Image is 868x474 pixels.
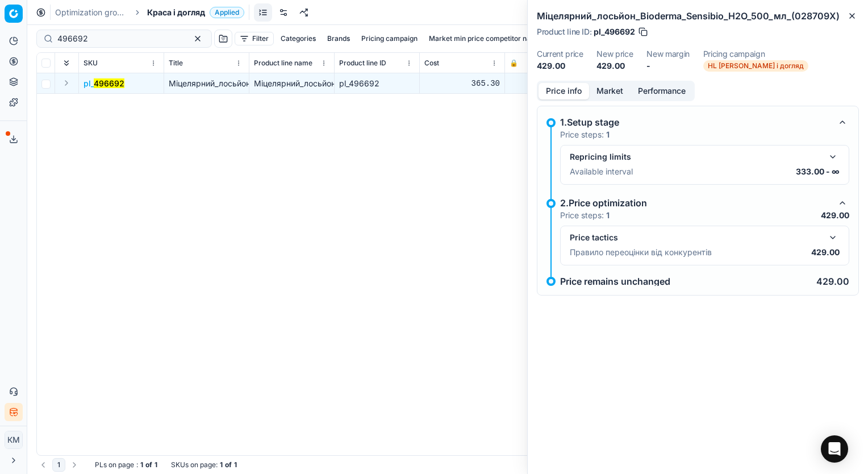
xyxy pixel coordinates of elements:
[140,460,143,469] strong: 1
[95,460,134,469] span: PLs on page
[570,166,633,177] p: Available interval
[821,435,848,463] div: Open Intercom Messenger
[210,7,244,18] span: Applied
[631,83,693,99] button: Performance
[234,460,237,469] strong: 1
[606,210,610,220] strong: 1
[646,60,690,72] dd: -
[570,232,821,243] div: Price tactics
[703,50,808,58] dt: Pricing campaign
[84,78,124,89] span: pl_
[60,56,73,70] button: Expand all
[537,60,583,72] dd: 429.00
[254,78,329,89] div: Міцелярний_лосьйон_Bioderma_Sensibio_Н2О_500_мл_(028709X)
[589,83,631,99] button: Market
[811,247,840,258] p: 429.00
[235,32,274,45] button: Filter
[84,59,98,68] span: SKU
[276,32,320,45] button: Categories
[606,130,610,139] strong: 1
[539,83,589,99] button: Price info
[68,458,81,472] button: Go to next page
[703,60,808,72] span: HL [PERSON_NAME] і догляд
[796,166,840,177] p: 333.00 - ∞
[147,7,205,18] span: Краса і догляд
[339,59,386,68] span: Product line ID
[537,28,591,36] span: Product line ID :
[596,50,633,58] dt: New price
[36,458,81,472] nav: pagination
[510,59,518,68] span: 🔒
[560,129,610,140] p: Price steps:
[145,460,152,469] strong: of
[323,32,354,45] button: Brands
[424,78,500,89] div: 365.30
[220,460,223,469] strong: 1
[570,151,821,163] div: Repricing limits
[646,50,690,58] dt: New margin
[57,33,182,44] input: Search by SKU or title
[821,210,849,221] p: 429.00
[169,59,183,68] span: Title
[147,7,244,18] span: Краса і доглядApplied
[171,460,218,469] span: SKUs on page :
[5,431,23,449] button: КM
[560,277,670,286] p: Price remains unchanged
[537,50,583,58] dt: Current price
[560,210,610,221] p: Price steps:
[169,78,420,88] span: Міцелярний_лосьйон_Bioderma_Sensibio_Н2О_500_мл_(028709X)
[254,59,312,68] span: Product line name
[5,431,22,448] span: КM
[596,60,633,72] dd: 429.00
[560,115,831,129] div: 1.Setup stage
[424,32,545,45] button: Market min price competitor name
[357,32,422,45] button: Pricing campaign
[55,7,244,18] nav: breadcrumb
[816,277,849,286] p: 429.00
[537,9,859,23] h2: Міцелярний_лосьйон_Bioderma_Sensibio_Н2О_500_мл_(028709X)
[60,76,73,90] button: Expand
[560,196,831,210] div: 2.Price optimization
[36,458,50,472] button: Go to previous page
[94,78,124,88] mark: 496692
[424,59,439,68] span: Cost
[84,78,124,89] button: pl_496692
[225,460,232,469] strong: of
[339,78,415,89] div: pl_496692
[570,247,712,258] p: Правило переоцінки від конкурентів
[55,7,128,18] a: Optimization groups
[95,460,157,469] div: :
[594,26,635,38] span: pl_496692
[52,458,65,472] button: 1
[155,460,157,469] strong: 1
